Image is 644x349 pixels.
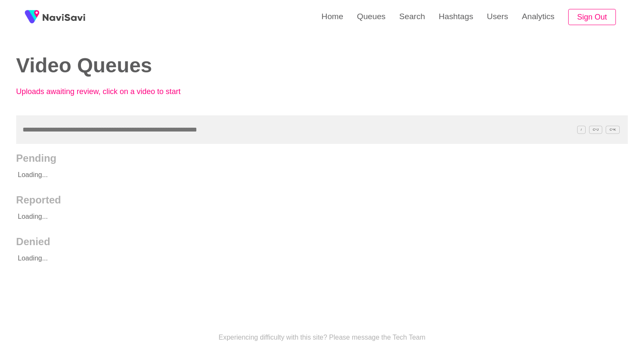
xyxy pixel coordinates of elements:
[16,87,204,96] p: Uploads awaiting review, click on a video to start
[16,206,567,227] p: Loading...
[16,152,628,164] h2: Pending
[21,6,43,28] img: fireSpot
[218,334,425,341] p: Experiencing difficulty with this site? Please message the Tech Team
[589,126,603,134] span: C^J
[43,13,85,21] img: fireSpot
[16,248,567,269] p: Loading...
[16,194,628,206] h2: Reported
[606,126,620,134] span: C^K
[16,236,628,248] h2: Denied
[568,9,616,26] button: Sign Out
[577,126,586,134] span: /
[16,54,309,77] h2: Video Queues
[16,164,567,186] p: Loading...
